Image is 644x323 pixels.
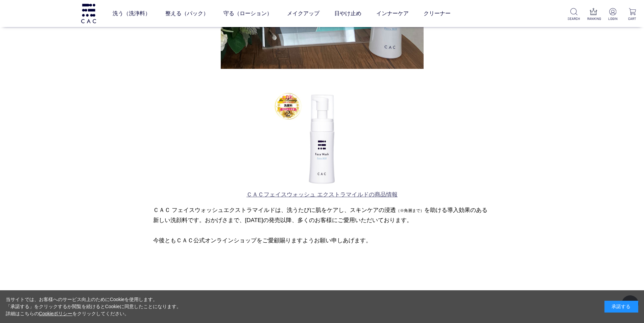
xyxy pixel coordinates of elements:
a: RANKING [587,8,600,21]
img: 060474.jpg [271,88,373,190]
a: Cookieポリシー [39,311,73,316]
a: SEARCH [568,8,580,21]
p: RANKING [587,16,600,21]
a: メイクアップ [287,4,319,23]
a: 守る（ローション） [223,4,272,23]
p: CART [626,16,639,21]
div: 当サイトでは、お客様へのサービス向上のためにCookieを使用します。 「承諾する」をクリックするか閲覧を続けるとCookieに同意したことになります。 詳細はこちらの をクリックしてください。 [6,296,182,317]
a: ＣＡＣフェイスウォッシュ エクストラマイルドの商品情報 [246,191,398,198]
p: ＣＡＣ フェイスウォッシュエクストラマイルドは、洗うたびに肌をケアし、スキンケアの浸透 を助ける導入効果のある新しい洗顔料です。おかげさまで、[DATE]の発売以降、多くのお客様にご愛用いただい... [153,205,491,246]
a: 整える（パック） [165,4,209,23]
img: logo [80,4,97,23]
a: 日やけ止め [334,4,361,23]
a: 洗う（洗浄料） [113,4,150,23]
p: LOGIN [606,16,619,21]
span: （※角層まで） [396,208,424,213]
a: CART [626,8,639,21]
a: クリーナー [424,4,451,23]
a: LOGIN [606,8,619,21]
div: 承諾する [604,301,638,313]
p: SEARCH [568,16,580,21]
a: インナーケア [376,4,409,23]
